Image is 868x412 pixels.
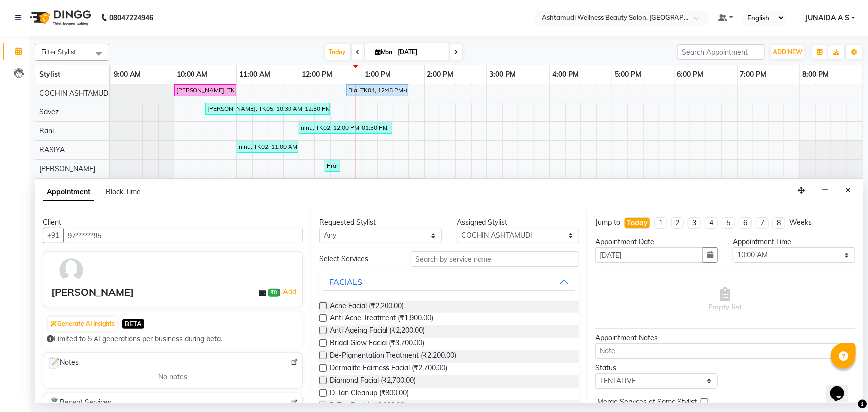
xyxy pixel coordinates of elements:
[411,251,579,267] input: Search by service name
[47,357,79,370] span: Notes
[39,164,95,173] span: [PERSON_NAME]
[268,289,279,297] span: ₹0
[330,388,409,400] span: D-Tan Cleanup (₹800.00)
[550,67,581,82] a: 4:00 PM
[347,86,407,95] div: Ria, TK04, 12:45 PM-01:45 PM, Highlighting (Per Streaks)
[330,325,425,338] span: Anti Ageing Facial (₹2,200.00)
[63,228,303,243] input: Search by Name/Mobile/Email/Code
[595,237,718,247] div: Appointment Date
[773,48,802,56] span: ADD NEW
[106,187,141,196] span: Block Time
[319,217,442,228] div: Requested Stylist
[25,4,94,32] img: logo
[312,254,403,264] div: Select Services
[708,287,742,312] span: Empty list
[738,67,769,82] a: 7:00 PM
[595,333,855,343] div: Appointment Notes
[330,363,447,375] span: Dermalite Fairness Facial (₹2,700.00)
[841,183,855,198] button: Close
[238,142,297,151] div: ninu, TK02, 11:00 AM-12:00 PM, Fruit Facial
[47,334,299,344] div: Limited to 5 AI generations per business during beta.
[705,217,718,229] li: 4
[595,363,718,373] div: Status
[330,301,404,313] span: Acne Facial (₹2,200.00)
[206,104,329,113] div: [PERSON_NAME], TK05, 10:30 AM-12:30 PM, Ceramide Anti-Frizz Treatment ,Layer Cut
[299,67,335,82] a: 12:00 PM
[39,126,54,135] span: Rani
[43,183,94,201] span: Appointment
[122,319,144,329] span: BETA
[326,161,339,170] div: Prarthana, TK06, 12:25 PM-12:40 PM, Eyebrows Threading
[595,247,703,263] input: yyyy-mm-dd
[175,86,235,95] div: [PERSON_NAME], TK01, 10:00 AM-11:00 AM, Normal Hair Cut
[41,48,76,56] span: Filter Stylist
[425,67,456,82] a: 2:00 PM
[722,217,735,229] li: 5
[597,397,697,409] span: Merge Services of Same Stylist
[772,217,785,229] li: 8
[826,372,858,402] iframe: chat widget
[109,4,153,32] b: 08047224946
[395,45,445,60] input: 2025-09-01
[789,217,812,228] div: Weeks
[330,350,456,363] span: De-Pigmentation Treatment (₹2,200.00)
[43,217,303,228] div: Client
[595,217,620,228] div: Jump to
[671,217,684,229] li: 2
[330,338,424,350] span: Bridal Glow Facial (₹3,700.00)
[323,273,575,291] button: FACIALS
[675,67,706,82] a: 6:00 PM
[174,67,210,82] a: 10:00 AM
[57,256,86,285] img: avatar
[805,13,849,23] span: JUNAIDA A S
[329,276,362,288] div: FACIALS
[688,217,701,229] li: 3
[487,67,518,82] a: 3:00 PM
[39,107,59,116] span: Savez
[800,67,831,82] a: 8:00 PM
[373,48,395,56] span: Mon
[39,145,65,154] span: RASIYA
[39,89,110,98] span: COCHIN ASHTAMUDI
[457,217,579,228] div: Assigned Stylist
[739,217,752,229] li: 6
[362,67,393,82] a: 1:00 PM
[677,44,765,60] input: Search Appointment
[612,67,644,82] a: 5:00 PM
[733,237,855,247] div: Appointment Time
[48,317,117,331] button: Generate AI Insights
[300,123,391,132] div: ninu, TK02, 12:00 PM-01:30 PM, [GEOGRAPHIC_DATA],[GEOGRAPHIC_DATA] Waxing,Eyebrows Threading,Fore...
[771,45,805,59] button: ADD NEW
[279,286,298,298] span: |
[281,286,298,298] a: Add
[756,217,769,229] li: 7
[47,397,111,409] span: Recent Services
[39,70,60,79] span: Stylist
[43,228,64,243] button: +91
[237,67,273,82] a: 11:00 AM
[627,218,648,228] div: Today
[158,372,187,382] span: No notes
[51,285,134,300] div: [PERSON_NAME]
[325,44,350,60] span: Today
[111,67,143,82] a: 9:00 AM
[330,375,416,388] span: Diamond Facial (₹2,700.00)
[654,217,667,229] li: 1
[330,313,433,325] span: Anti Acne Treatment (₹1,900.00)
